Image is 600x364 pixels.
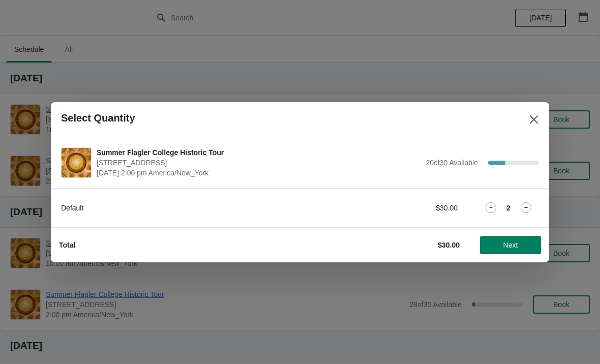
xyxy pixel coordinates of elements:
strong: $30.00 [438,241,460,249]
button: Next [480,236,541,254]
span: 20 of 30 Available [426,159,478,167]
button: Close [525,110,543,129]
span: Summer Flagler College Historic Tour [97,147,421,158]
div: $30.00 [364,203,458,213]
span: [STREET_ADDRESS] [97,158,421,168]
strong: 2 [506,203,511,213]
strong: Total [59,241,75,249]
h2: Select Quantity [61,112,135,124]
span: [DATE] 2:00 pm America/New_York [97,168,421,178]
img: Summer Flagler College Historic Tour | 74 King Street, St. Augustine, FL, USA | August 25 | 2:00 ... [62,148,91,177]
span: Next [503,241,518,249]
div: Default [61,203,343,213]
